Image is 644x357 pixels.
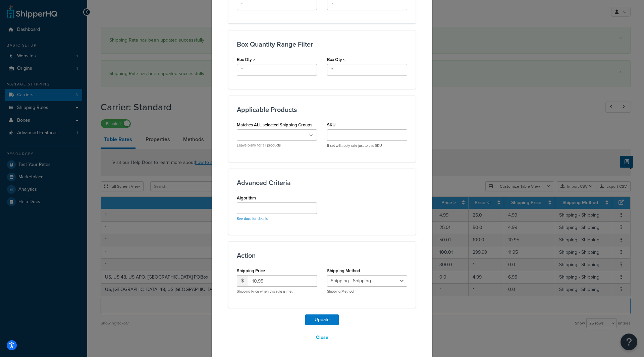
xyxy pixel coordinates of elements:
[237,106,407,113] h3: Applicable Products
[327,143,407,148] p: If set will apply rate just to this SKU
[312,332,333,343] button: Close
[237,41,407,48] h3: Box Quantity Range Filter
[237,216,268,221] a: See docs for details
[237,268,265,273] label: Shipping Price
[237,195,256,200] label: Algorithm
[237,289,317,294] p: Shipping Price when this rule is met
[237,275,248,287] span: $
[327,268,360,273] label: Shipping Method
[305,314,339,325] button: Update
[237,252,407,259] h3: Action
[327,57,348,62] label: Box Qty <=
[237,122,312,127] label: Matches ALL selected Shipping Groups
[237,179,407,186] h3: Advanced Criteria
[327,122,335,127] label: SKU
[327,289,407,294] p: Shipping Method
[237,143,317,148] p: Leave blank for all products
[237,57,255,62] label: Box Qty >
